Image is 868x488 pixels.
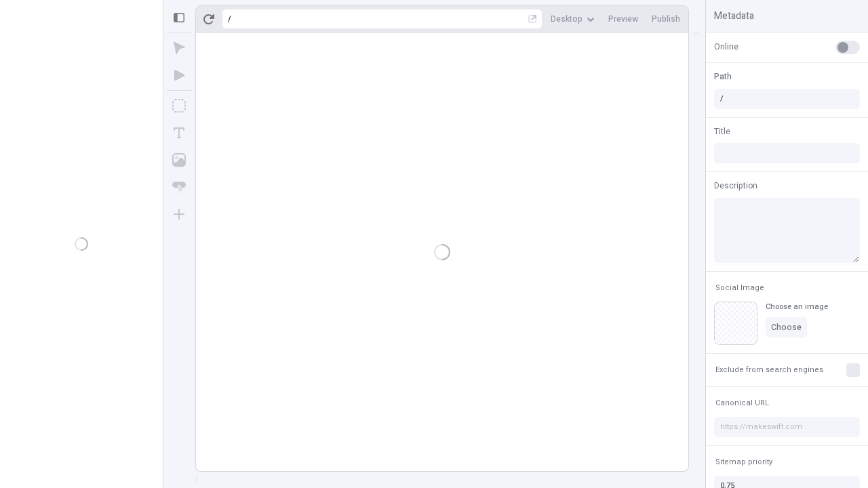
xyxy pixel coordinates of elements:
button: Choose [766,317,807,338]
div: Choose an image [766,302,828,312]
button: Button [167,175,191,199]
button: Publish [646,9,686,29]
span: Sitemap priority [715,457,772,467]
button: Box [167,94,191,118]
span: Description [714,180,757,192]
span: Path [714,70,732,83]
div: / [228,14,231,24]
span: Preview [608,14,638,24]
span: Publish [652,14,680,24]
button: Exclude from search engines [713,362,826,378]
span: Exclude from search engines [715,365,823,375]
span: Social Image [715,283,764,293]
span: Online [714,41,738,53]
span: Desktop [551,14,583,24]
span: Choose [771,322,802,333]
input: https://makeswift.com [714,417,860,437]
button: Social Image [713,280,767,296]
button: Canonical URL [713,395,772,411]
span: Title [714,125,730,138]
span: Canonical URL [715,398,769,408]
button: Text [167,121,191,145]
button: Preview [603,9,644,29]
button: Sitemap priority [713,454,775,470]
button: Desktop [545,9,600,29]
button: Image [167,148,191,172]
